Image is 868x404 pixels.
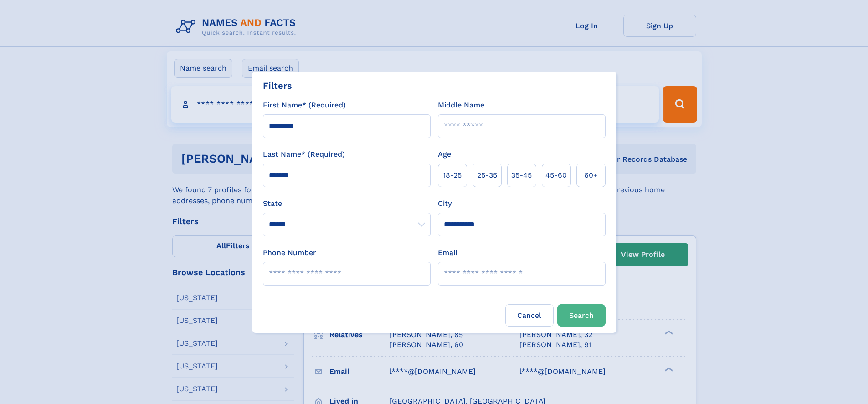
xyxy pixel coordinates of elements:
[557,304,606,327] button: Search
[477,170,497,181] span: 25‑35
[263,79,292,92] div: Filters
[438,247,457,258] label: Email
[263,100,346,111] label: First Name* (Required)
[584,170,598,181] span: 60+
[438,198,452,209] label: City
[263,198,431,209] label: State
[545,170,567,181] span: 45‑60
[511,170,532,181] span: 35‑45
[443,170,462,181] span: 18‑25
[263,149,345,160] label: Last Name* (Required)
[505,304,554,327] label: Cancel
[438,149,451,160] label: Age
[263,247,316,258] label: Phone Number
[438,100,484,111] label: Middle Name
